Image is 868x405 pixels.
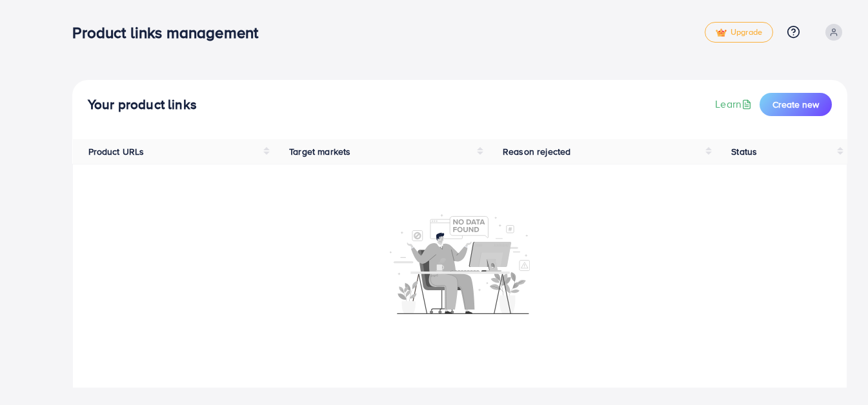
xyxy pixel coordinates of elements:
[716,28,762,37] span: Upgrade
[731,145,757,158] span: Status
[289,145,350,158] span: Target markets
[772,98,819,111] span: Create new
[72,23,268,42] h3: Product links management
[760,93,832,116] button: Create new
[716,28,727,37] img: tick
[390,213,530,314] img: No account
[88,145,145,158] span: Product URLs
[503,145,570,158] span: Reason rejected
[715,97,754,112] a: Learn
[88,97,197,113] h4: Your product links
[705,22,773,43] a: tickUpgrade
